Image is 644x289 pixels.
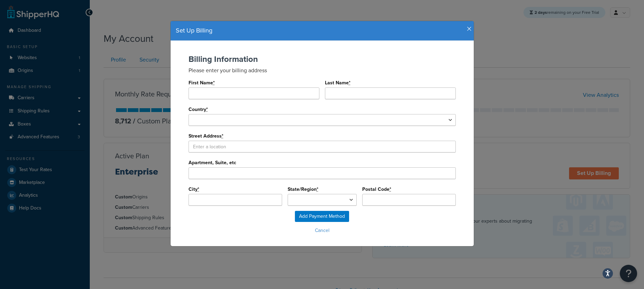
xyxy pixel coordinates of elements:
abbr: required [349,79,350,86]
abbr: required [222,132,223,140]
h2: Billing Information [189,55,456,64]
p: Please enter your billing address [189,66,456,74]
label: Last Name [325,80,351,86]
abbr: required [206,106,208,113]
label: City [189,187,200,192]
abbr: required [198,186,199,193]
label: Postal Code [362,187,392,192]
label: Apartment, Suite, etc [189,160,236,165]
label: Country [189,107,208,112]
button: Cancel [177,225,467,236]
label: Street Address [189,133,224,139]
input: Enter a location [189,141,456,152]
label: First Name [189,80,215,86]
label: State/Region [288,187,319,192]
abbr: required [213,79,215,86]
abbr: required [317,186,318,193]
abbr: required [390,186,391,193]
h4: Set Up Billing [176,26,469,35]
input: Add Payment Method [295,211,349,222]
